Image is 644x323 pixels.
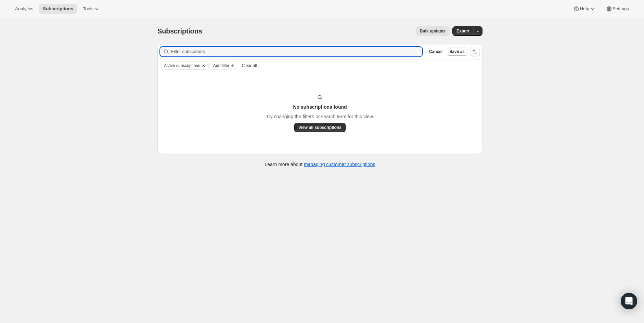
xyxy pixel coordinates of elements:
[452,26,474,36] button: Export
[304,162,375,167] a: managing customer subscriptions
[157,27,202,35] span: Subscriptions
[449,49,465,54] span: Save as
[83,6,93,12] span: Tools
[160,62,200,69] button: Active subscriptions
[213,63,229,68] span: Add filter
[265,161,375,168] p: Learn more about
[171,47,422,56] input: Filter subscribers
[266,113,374,120] p: Try changing the filters or search term for this view.
[200,62,207,69] button: Clear
[569,4,600,14] button: Help
[621,293,637,309] div: Open Intercom Messenger
[429,49,442,54] span: Cancel
[580,6,589,12] span: Help
[613,6,629,12] span: Settings
[164,63,200,68] span: Active subscriptions
[447,48,467,56] button: Save as
[242,63,257,68] span: Clear all
[239,62,259,70] button: Clear all
[294,123,346,132] button: View all subscriptions
[456,28,469,34] span: Export
[420,28,446,34] span: Bulk updates
[210,62,237,70] button: Add filter
[298,125,342,130] span: View all subscriptions
[426,48,445,56] button: Cancel
[293,104,347,110] h3: No subscriptions found
[470,47,480,56] button: Sort the results
[79,4,104,14] button: Tools
[39,4,77,14] button: Subscriptions
[43,6,73,12] span: Subscriptions
[15,6,33,12] span: Analytics
[11,4,37,14] button: Analytics
[416,26,450,36] button: Bulk updates
[602,4,633,14] button: Settings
